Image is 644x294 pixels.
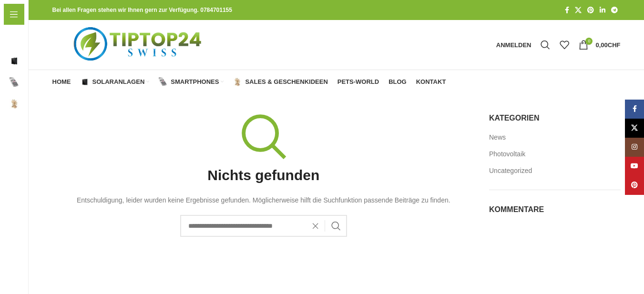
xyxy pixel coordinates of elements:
[608,4,621,17] a: Telegram Social Link
[625,157,644,176] a: YouTube Social Link
[10,117,45,134] span: Pets-World
[625,119,644,138] a: X Social Link
[491,35,536,54] a: Anmelden
[10,160,34,177] span: Kontakt
[171,78,219,86] span: Smartphones
[555,35,574,54] div: Meine Wunschliste
[388,78,407,86] span: Blog
[10,138,24,155] span: Blog
[52,165,475,185] h3: Nichts gefunden
[608,41,621,49] span: CHF
[159,78,167,86] img: Smartphones
[52,7,232,13] strong: Bei allen Fragen stehen wir Ihnen gern zur Verfügung. 0784701155
[496,42,532,48] span: Anmelden
[10,56,19,66] img: Solaranlagen
[489,166,533,176] a: Uncategorized
[585,38,593,45] span: 0
[10,31,28,48] span: Home
[625,138,644,157] a: Instagram Social Link
[159,72,224,91] a: Smartphones
[536,35,555,54] a: Suche
[416,78,446,86] span: Kontakt
[489,113,621,123] h5: Kategorien
[489,133,507,142] a: News
[52,41,225,48] a: Logo der Website
[52,20,225,70] img: Tiptop24 Nachhaltige & Faire Produkte
[416,72,446,91] a: Kontakt
[337,78,379,86] span: Pets-World
[388,72,407,91] a: Blog
[625,100,644,119] a: Facebook Social Link
[572,4,584,17] a: X Social Link
[48,72,451,91] div: Hauptnavigation
[597,4,608,17] a: LinkedIn Social Link
[24,52,66,70] span: Solaranlagen
[595,41,620,49] bdi: 0,00
[337,72,379,91] a: Pets-World
[10,99,19,109] img: Sales & Geschenkideen
[24,74,66,91] span: Smartphones
[10,78,19,87] img: Smartphones
[245,78,327,86] span: Sales & Geschenkideen
[52,195,475,205] p: Entschuldigung, leider wurden keine Ergebnisse gefunden. Möglicherweise hilft die Suchfunktion pa...
[625,176,644,195] a: Pinterest Social Link
[24,95,99,112] span: Sales & Geschenkideen
[584,4,597,17] a: Pinterest Social Link
[574,35,625,54] a: 0 0,00CHF
[489,204,621,215] h5: Kommentare
[233,72,327,91] a: Sales & Geschenkideen
[489,150,526,159] a: Photovoltaik
[562,4,572,17] a: Facebook Social Link
[23,9,41,20] span: Menü
[233,78,242,86] img: Sales & Geschenkideen
[180,215,347,237] input: Suche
